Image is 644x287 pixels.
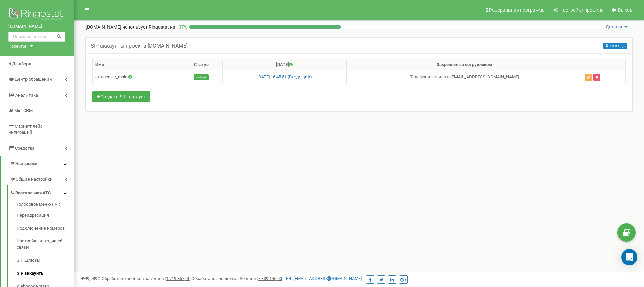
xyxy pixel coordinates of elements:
[606,24,628,30] span: Детальнее
[8,7,65,23] img: Ringostat logo
[16,176,53,183] span: Общие настройки
[257,74,312,79] a: [DATE] 16:45:51 (Входящий)
[603,43,627,49] button: Помощь
[15,93,38,98] span: Аналитика
[223,59,347,71] th: [DATE]
[618,7,632,13] span: Выход
[15,77,52,82] span: Центр обращений
[559,7,604,13] span: Настройки профиля
[91,43,188,49] h5: SIP аккаунты проекта [DOMAIN_NAME]
[489,7,545,13] span: Реферальная программа
[8,124,43,135] span: Маркетплейс интеграций
[17,222,74,235] a: Подключение номеров
[17,201,74,209] a: Голосовое меню (IVR)
[1,156,74,172] a: Настройки
[92,91,150,102] button: Создать SIP аккаунт
[175,24,189,31] p: 37 %
[8,32,65,42] input: Поиск по номеру
[122,24,175,30] span: использует Ringostat на
[93,71,180,84] td: ex-operakz_main
[14,108,33,113] span: Mini CRM
[12,61,31,66] span: Дашборд
[166,276,190,281] u: 1 719 357,00
[194,74,209,80] span: online
[180,59,222,71] th: Статус
[15,190,51,196] span: Виртуальная АТС
[8,23,65,30] a: [DOMAIN_NAME]
[10,172,74,185] a: Общие настройки
[93,59,180,71] th: Имя
[621,249,637,265] div: Open Intercom Messenger
[80,276,101,281] span: 99,989%
[15,146,34,151] span: Средства
[346,59,582,71] th: Закреплен за сотрудником
[17,254,74,267] a: SIP шлюзы
[191,276,282,281] span: Обработано звонков за 30 дней :
[10,185,74,199] a: Виртуальная АТС
[8,43,26,50] div: Проекты
[15,161,37,166] span: Настройки
[17,267,74,280] a: SIP аккаунты
[102,276,190,281] span: Обработано звонков за 7 дней :
[86,24,175,31] p: [DOMAIN_NAME]
[17,209,74,222] a: Переадресация
[258,276,282,281] u: 7 339 146,00
[346,71,582,84] td: Телефония клиента [EMAIL_ADDRESS][DOMAIN_NAME]
[286,276,362,281] a: [EMAIL_ADDRESS][DOMAIN_NAME]
[17,235,74,254] a: Настройка исходящей связи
